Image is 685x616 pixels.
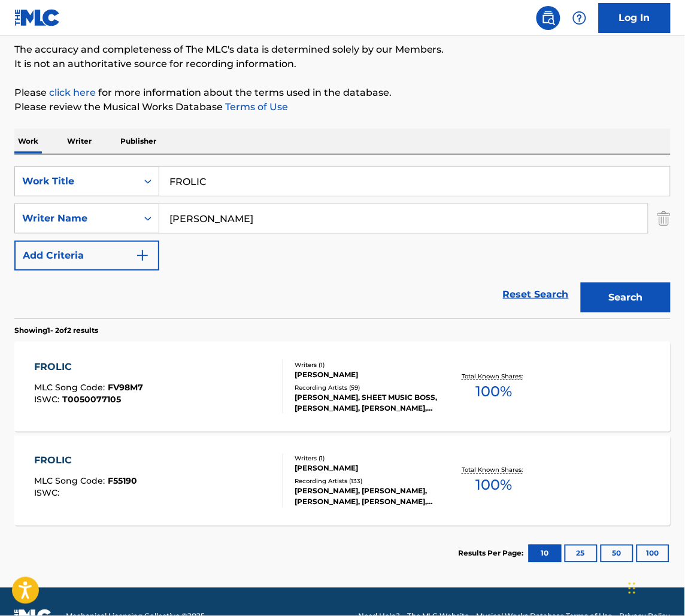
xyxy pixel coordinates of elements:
p: Results Per Page: [459,548,527,559]
button: 50 [601,545,634,563]
p: Total Known Shares: [462,372,526,381]
div: [PERSON_NAME] [295,369,439,380]
div: Help [568,6,592,30]
div: Writer Name [22,211,130,226]
p: It is not an authoritative source for recording information. [14,57,671,71]
button: Add Criteria [14,241,159,271]
span: T0050077105 [62,394,121,405]
p: Showing 1 - 2 of 2 results [14,325,98,336]
p: Writer [63,129,95,154]
div: [PERSON_NAME], [PERSON_NAME], [PERSON_NAME], [PERSON_NAME], [PERSON_NAME] [295,486,439,508]
div: Recording Artists ( 133 ) [295,477,439,486]
div: [PERSON_NAME], SHEET MUSIC BOSS, [PERSON_NAME], [PERSON_NAME], LONDON MUSIC WORKS [295,392,439,414]
span: MLC Song Code : [34,382,108,393]
div: Writers ( 1 ) [295,360,439,369]
span: FV98M7 [108,382,143,393]
p: Publisher [117,129,160,154]
a: click here [49,87,96,98]
button: 10 [529,545,562,563]
div: Drag [629,571,636,606]
a: FROLICMLC Song Code:F55190ISWC:Writers (1)[PERSON_NAME]Recording Artists (133)[PERSON_NAME], [PER... [14,436,671,526]
div: Writers ( 1 ) [295,454,439,463]
span: MLC Song Code : [34,476,108,487]
img: search [541,11,556,25]
p: The accuracy and completeness of The MLC's data is determined solely by our Members. [14,43,671,57]
p: Please review the Musical Works Database [14,100,671,114]
button: 100 [636,545,669,563]
span: ISWC : [34,394,62,405]
p: Please for more information about the terms used in the database. [14,86,671,100]
a: Terms of Use [223,101,288,113]
a: FROLICMLC Song Code:FV98M7ISWC:T0050077105Writers (1)[PERSON_NAME]Recording Artists (59)[PERSON_N... [14,342,671,432]
p: Total Known Shares: [462,466,526,475]
span: 100 % [475,475,512,496]
div: FROLIC [34,454,137,468]
span: 100 % [475,381,512,402]
div: FROLIC [34,360,143,374]
img: MLC Logo [14,9,60,26]
div: Work Title [22,174,130,189]
p: Work [14,129,42,154]
img: help [572,11,587,25]
a: Log In [599,3,671,33]
a: Public Search [537,6,560,30]
button: Search [581,283,671,312]
iframe: Chat Widget [625,559,685,616]
div: Recording Artists ( 59 ) [295,383,439,392]
span: ISWC : [34,488,62,499]
div: [PERSON_NAME] [295,463,439,474]
a: Reset Search [497,281,575,308]
img: 9d2ae6d4665cec9f34b9.svg [135,248,150,263]
button: 25 [565,545,598,563]
form: Search Form [14,166,671,318]
span: F55190 [108,476,137,487]
img: Delete Criterion [657,204,671,233]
